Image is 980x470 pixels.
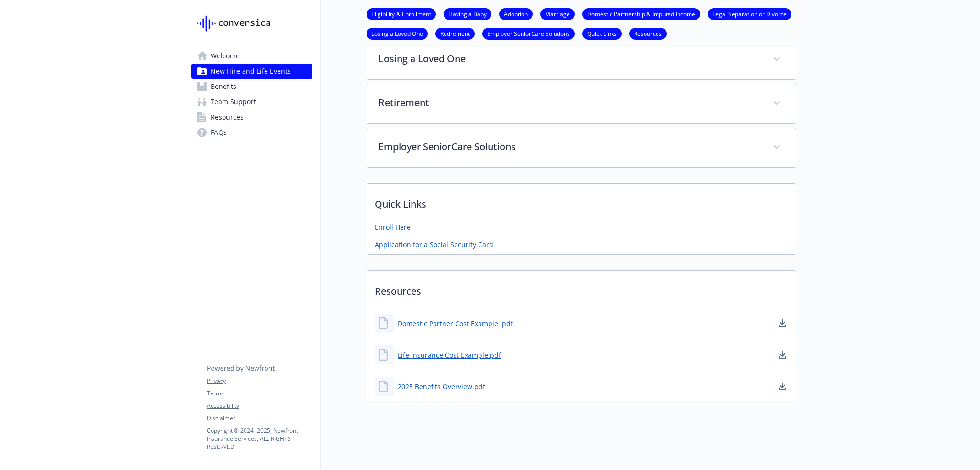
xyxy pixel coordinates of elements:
[629,29,667,38] a: Resources
[435,29,475,38] a: Retirement
[375,222,411,232] a: Enroll Here
[207,414,312,423] a: Disclaimer
[367,29,428,38] a: Losing a Loved One
[582,9,700,18] a: Domestic Partnership & Imputed Income
[367,9,436,18] a: Eligibility & Enrollment
[207,377,312,385] a: Privacy
[207,426,312,451] p: Copyright © 2024 - 2025 , Newfront Insurance Services, ALL RIGHTS RESERVED
[211,79,236,94] span: Benefits
[379,140,761,154] p: Employer SeniorCare Solutions
[777,349,788,361] a: download document
[191,79,312,94] a: Benefits
[211,94,256,109] span: Team Support
[191,64,312,79] a: New Hire and Life Events
[499,9,533,18] a: Adoption
[367,84,796,123] div: Retirement
[379,52,761,66] p: Losing a Loved One
[367,40,796,79] div: Losing a Loved One
[444,9,491,18] a: Having a Baby
[211,125,227,140] span: FAQs
[191,48,312,64] a: Welcome
[211,109,244,125] span: Resources
[777,381,788,392] a: download document
[482,29,575,38] a: Employer SeniorCare Solutions
[191,94,312,109] a: Team Support
[367,271,796,306] p: Resources
[398,382,485,392] a: 2025 Benefits Overview.pdf
[211,64,291,79] span: New Hire and Life Events
[367,128,796,167] div: Employer SeniorCare Solutions
[211,48,240,64] span: Welcome
[379,96,761,110] p: Retirement
[367,184,796,219] p: Quick Links
[582,29,622,38] a: Quick Links
[207,389,312,398] a: Terms
[191,125,312,140] a: FAQs
[398,350,501,360] a: Life Insurance Cost Example.pdf
[540,9,575,18] a: Marriage
[777,317,788,329] a: download document
[207,402,312,410] a: Accessibility
[398,318,513,328] a: Domestic Partner Cost Example .pdf
[708,9,791,18] a: Legal Separation or Divorce
[375,240,493,250] a: Application for a Social Security Card
[191,109,312,125] a: Resources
